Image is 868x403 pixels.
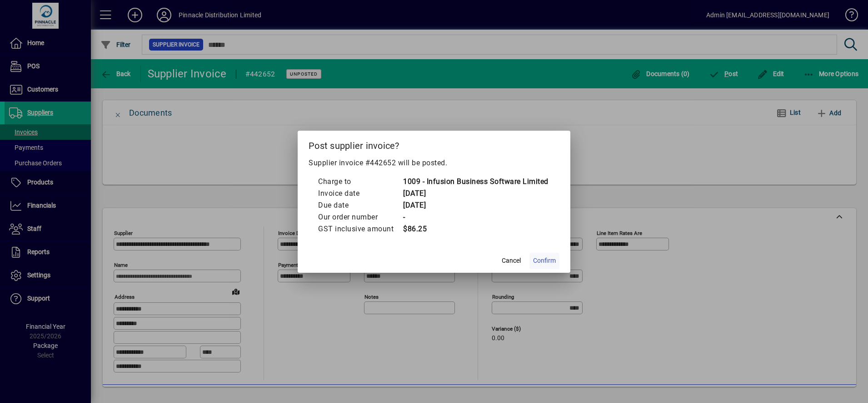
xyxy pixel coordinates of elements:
td: Charge to [318,176,403,188]
button: Cancel [497,253,526,269]
td: Invoice date [318,188,403,199]
span: Confirm [533,256,556,265]
td: - [403,211,549,223]
td: 1009 - Infusion Business Software Limited [403,176,549,188]
td: $86.25 [403,223,549,235]
button: Confirm [529,253,559,269]
td: [DATE] [403,188,549,199]
p: Supplier invoice #442652 will be posted. [309,158,559,168]
td: Our order number [318,211,403,223]
td: [DATE] [403,199,549,211]
span: Cancel [502,256,521,265]
td: Due date [318,199,403,211]
h2: Post supplier invoice? [298,131,570,157]
td: GST inclusive amount [318,223,403,235]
